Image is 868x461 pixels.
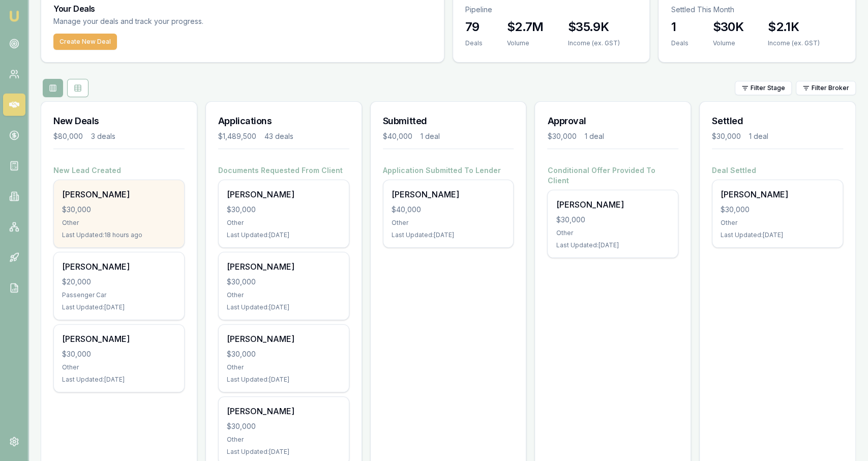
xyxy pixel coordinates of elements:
[383,114,514,128] h3: Submitted
[53,5,432,13] h3: Your Deals
[227,205,341,215] div: $30,000
[465,5,638,15] p: Pipeline
[227,333,341,345] div: [PERSON_NAME]
[721,188,834,200] div: [PERSON_NAME]
[227,448,341,456] div: Last Updated: [DATE]
[796,81,856,95] button: Filter Broker
[547,114,678,128] h3: Approval
[421,131,440,141] div: 1 deal
[749,131,768,141] div: 1 deal
[218,114,349,128] h3: Applications
[227,303,341,311] div: Last Updated: [DATE]
[465,19,483,35] h3: 79
[671,19,688,35] h3: 1
[218,165,349,176] h4: Documents Requested From Client
[383,131,412,141] div: $40,000
[392,205,505,215] div: $40,000
[568,39,620,47] div: Income (ex. GST)
[53,114,185,128] h3: New Deals
[227,188,341,200] div: [PERSON_NAME]
[556,198,670,211] div: [PERSON_NAME]
[62,277,176,287] div: $20,000
[671,5,843,15] p: Settled This Month
[62,363,176,371] div: Other
[465,39,483,47] div: Deals
[62,205,176,215] div: $30,000
[264,131,293,141] div: 43 deals
[91,131,115,141] div: 3 deals
[721,231,834,239] div: Last Updated: [DATE]
[556,215,670,225] div: $30,000
[721,219,834,227] div: Other
[62,231,176,239] div: Last Updated: 18 hours ago
[712,19,743,35] h3: $30K
[62,303,176,311] div: Last Updated: [DATE]
[62,291,176,299] div: Passenger Car
[62,188,176,200] div: [PERSON_NAME]
[227,363,341,371] div: Other
[812,84,849,92] span: Filter Broker
[547,165,678,186] h4: Conditional Offer Provided To Client
[62,376,176,384] div: Last Updated: [DATE]
[712,131,741,141] div: $30,000
[53,131,83,141] div: $80,000
[751,84,785,92] span: Filter Stage
[53,34,117,50] button: Create New Deal
[735,81,792,95] button: Filter Stage
[227,219,341,227] div: Other
[712,165,843,176] h4: Deal Settled
[556,241,670,249] div: Last Updated: [DATE]
[53,165,185,176] h4: New Lead Created
[712,39,743,47] div: Volume
[227,421,341,431] div: $30,000
[547,131,576,141] div: $30,000
[227,349,341,359] div: $30,000
[768,39,820,47] div: Income (ex. GST)
[392,188,505,200] div: [PERSON_NAME]
[383,165,514,176] h4: Application Submitted To Lender
[507,19,544,35] h3: $2.7M
[227,376,341,384] div: Last Updated: [DATE]
[768,19,820,35] h3: $2.1K
[712,114,843,128] h3: Settled
[53,16,314,27] p: Manage your deals and track your progress.
[8,10,20,22] img: emu-icon-u.png
[227,231,341,239] div: Last Updated: [DATE]
[507,39,544,47] div: Volume
[392,231,505,239] div: Last Updated: [DATE]
[218,131,256,141] div: $1,489,500
[62,349,176,359] div: $30,000
[568,19,620,35] h3: $35.9K
[721,205,834,215] div: $30,000
[392,219,505,227] div: Other
[671,39,688,47] div: Deals
[62,261,176,273] div: [PERSON_NAME]
[62,333,176,345] div: [PERSON_NAME]
[227,291,341,299] div: Other
[62,219,176,227] div: Other
[556,229,670,237] div: Other
[227,277,341,287] div: $30,000
[227,261,341,273] div: [PERSON_NAME]
[584,131,604,141] div: 1 deal
[227,405,341,417] div: [PERSON_NAME]
[227,436,341,444] div: Other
